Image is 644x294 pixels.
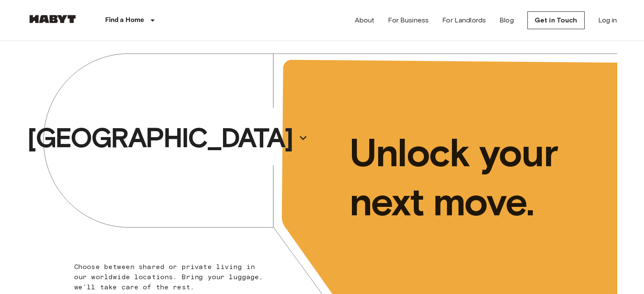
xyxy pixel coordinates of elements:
a: For Landlords [442,15,486,25]
p: Choose between shared or private living in our worldwide locations. Bring your luggage, we'll tak... [74,262,269,292]
a: For Business [388,15,429,25]
p: Find a Home [105,15,145,25]
button: [GEOGRAPHIC_DATA] [24,118,311,157]
a: Blog [499,15,514,25]
a: About [355,15,375,25]
a: Get in Touch [527,11,585,29]
a: Log in [598,15,617,25]
p: Unlock your next move. [349,128,604,226]
img: Habyt [27,15,78,23]
p: [GEOGRAPHIC_DATA] [27,121,293,155]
